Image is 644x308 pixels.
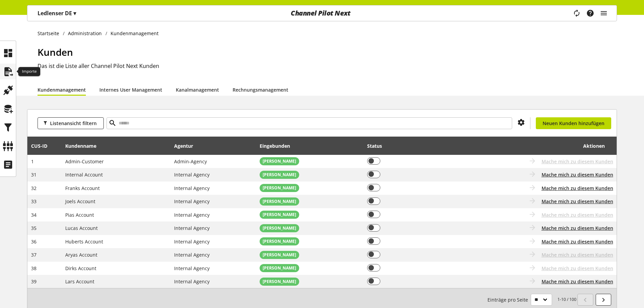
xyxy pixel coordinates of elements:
[65,30,105,37] a: Administration
[38,117,104,129] button: Listenansicht filtern
[65,238,103,245] span: Huberts Account
[263,225,296,231] span: [PERSON_NAME]
[174,158,207,165] span: Admin-Agency
[65,265,96,271] span: Dirks Account
[176,86,219,93] a: Kanalmanagement
[65,171,103,178] span: Internal Account
[73,9,76,17] span: ▾
[65,278,94,285] span: Lars Account
[38,86,86,93] a: Kundenmanagement
[263,265,296,271] span: [PERSON_NAME]
[260,142,297,149] div: Eingebunden
[542,185,613,192] button: Mache mich zu diesem Kunden
[263,212,296,218] span: [PERSON_NAME]
[65,158,104,165] span: Admin-Customer
[38,9,76,17] p: Ledlenser DE
[174,238,210,245] span: Internal Agency
[174,252,210,258] span: Internal Agency
[31,171,37,178] span: 31
[536,117,611,129] a: Neuen Kunden hinzufügen
[263,252,296,258] span: [PERSON_NAME]
[263,279,296,285] span: [PERSON_NAME]
[31,252,37,258] span: 37
[445,139,605,152] div: Aktionen
[38,62,617,70] h2: Das ist die Liste aller Channel Pilot Next Kunden
[233,86,288,93] a: Rechnungsmanagement
[174,212,210,218] span: Internal Agency
[263,172,296,178] span: [PERSON_NAME]
[367,142,389,149] div: Status
[174,265,210,271] span: Internal Agency
[31,225,37,231] span: 35
[542,251,613,258] span: Mache mich zu diesem Kunden
[542,211,613,218] span: Mache mich zu diesem Kunden
[487,294,576,306] small: 1-10 / 100
[542,238,613,245] button: Mache mich zu diesem Kunden
[65,252,97,258] span: Aryas Account
[174,185,210,191] span: Internal Agency
[174,278,210,285] span: Internal Agency
[31,198,37,205] span: 33
[174,225,210,231] span: Internal Agency
[263,185,296,191] span: [PERSON_NAME]
[65,212,94,218] span: Pias Account
[65,225,98,231] span: Lucas Account
[18,67,40,76] div: Importe
[31,158,34,165] span: 1
[174,171,210,178] span: Internal Agency
[27,5,617,21] nav: main navigation
[31,265,37,271] span: 38
[542,265,613,272] span: Mache mich zu diesem Kunden
[174,142,200,149] div: Agentur
[542,278,613,285] button: Mache mich zu diesem Kunden
[38,46,73,58] span: Kunden
[65,185,100,191] span: Franks Account
[31,212,37,218] span: 34
[38,30,63,37] a: Startseite
[263,158,296,164] span: [PERSON_NAME]
[65,142,103,149] div: Kundenname
[263,198,296,205] span: [PERSON_NAME]
[542,171,613,178] button: Mache mich zu diesem Kunden
[31,142,54,149] div: CUS-⁠ID
[99,86,162,93] a: Internes User Management
[50,120,97,127] span: Listenansicht filtern
[65,198,95,205] span: Joels Account
[543,120,604,127] span: Neuen Kunden hinzufügen
[542,158,613,165] span: Mache mich zu diesem Kunden
[542,224,613,232] button: Mache mich zu diesem Kunden
[31,278,37,285] span: 39
[487,296,531,303] span: Einträge pro Seite
[263,238,296,244] span: [PERSON_NAME]
[31,238,37,245] span: 36
[31,185,37,191] span: 32
[174,198,210,205] span: Internal Agency
[542,198,613,205] button: Mache mich zu diesem Kunden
